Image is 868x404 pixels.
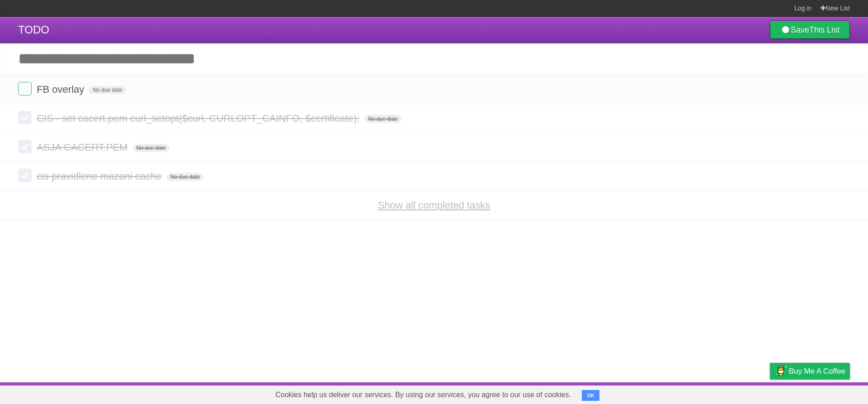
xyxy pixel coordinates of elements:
[758,385,782,402] a: Privacy
[364,115,401,123] span: No due date
[167,173,203,181] span: No due date
[37,113,362,124] span: CIS - set cacert.pem curl_setopt($curl, CURLOPT_CAINFO, $certificate);
[37,171,164,182] span: cis pravidlene mazani cache
[18,140,32,153] label: Done
[809,25,840,34] b: This List
[679,385,716,402] a: Developers
[770,363,850,380] a: Buy me a coffee
[18,111,32,124] label: Done
[727,385,747,402] a: Terms
[18,24,49,36] span: TODO
[378,200,490,211] a: Show all completed tasks
[770,21,850,39] a: SaveThis List
[582,390,599,401] button: OK
[793,385,850,402] a: Suggest a feature
[266,386,580,404] span: Cookies help us deliver our services. By using our services, you agree to our use of cookies.
[789,363,845,379] span: Buy me a coffee
[133,144,170,152] span: No due date
[89,86,126,94] span: No due date
[650,385,669,402] a: About
[18,169,32,182] label: Done
[774,363,787,379] img: Buy me a coffee
[795,82,812,97] label: Star task
[37,142,130,153] span: ASJA CACERT.PEM
[18,82,32,95] label: Done
[37,84,86,95] span: FB overlay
